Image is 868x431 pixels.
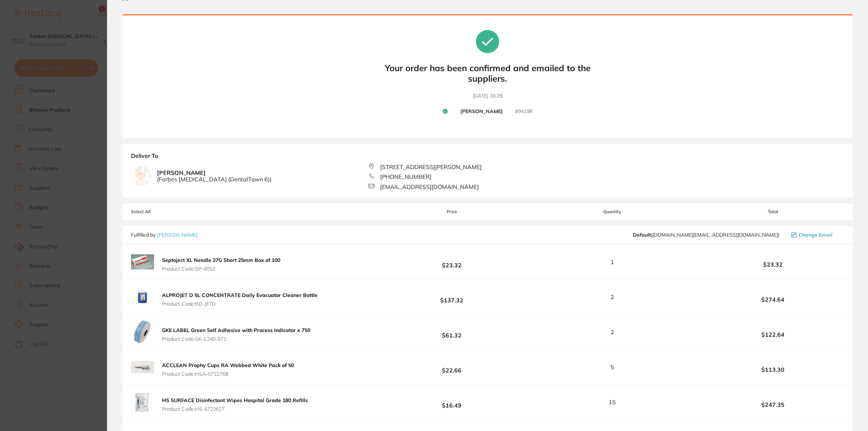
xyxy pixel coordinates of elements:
button: GKE LABEL Green Self Adhesive with Process Indicator x 750 Product Code:GK-L240-571 [160,327,312,342]
img: bTYyZGk5Zw [131,250,154,273]
b: $22.66 [380,361,523,374]
span: Quantity [523,209,702,214]
span: [PHONE_NUMBER] [380,173,431,180]
button: ACCLEAN Prophy Cups RA Webbed White Pack of 50 Product Code:HSA-5722768 [160,362,296,377]
b: $137.32 [380,290,523,304]
span: 2 [610,329,614,335]
b: Default [633,232,651,238]
img: aTV2cGJubA [131,320,154,344]
span: Select All [131,209,203,214]
p: Fulfilled by [131,232,197,238]
span: Product Code: SP-4052 [162,266,280,272]
span: ( Forbes [MEDICAL_DATA] (DentalTown 6) ) [157,176,272,182]
img: empty.jpg [131,166,151,186]
img: MjhzaTBsOA [131,391,154,414]
b: $16.49 [380,396,523,409]
b: $61.32 [380,326,523,339]
span: [EMAIL_ADDRESS][DOMAIN_NAME] [380,184,479,190]
span: Total [702,209,844,214]
b: $247.35 [702,401,844,408]
b: [PERSON_NAME] [157,169,272,183]
b: $122.64 [702,331,844,338]
img: aXZuMXZ2Yg [131,355,154,379]
b: HS SURFACE Disinfectant Wipes Hospital Grade 180 Refills [162,397,308,404]
button: ALPROJET D 5L CONCENTRATE Daily Evacuator Cleaner Bottle Product Code:RD-JETD [160,292,320,307]
b: $23.32 [702,261,844,268]
button: Septoject XL Needle 27G Short 25mm Box of 100 Product Code:SP-4052 [160,257,282,272]
span: Price [380,209,523,214]
span: Product Code: HS-5722627 [162,406,308,412]
span: Product Code: GK-L240-571 [162,336,310,342]
span: 1 [610,259,614,265]
b: GKE LABEL Green Self Adhesive with Process Indicator x 750 [162,327,310,333]
b: ACCLEAN Prophy Cups RA Webbed White Pack of 50 [162,362,294,368]
span: 15 [609,399,616,405]
span: Product Code: RD-JETD [162,301,318,307]
b: [PERSON_NAME] [460,108,503,115]
span: 5 [610,364,614,370]
button: Change Email [789,232,844,238]
time: [DATE] 16:29 [473,92,502,100]
b: $23.32 [380,255,523,269]
b: ALPROJET D 5L CONCENTRATE Daily Evacuator Cleaner Bottle [162,292,318,298]
b: $113.30 [702,366,844,373]
b: $274.64 [702,296,844,303]
img: YzA2dDlwZA [131,285,154,309]
button: HS SURFACE Disinfectant Wipes Hospital Grade 180 Refills Product Code:HS-5722627 [160,397,310,412]
a: [PERSON_NAME] [157,232,197,238]
span: Change Email [799,232,833,238]
b: Deliver To [131,152,844,163]
small: # 94198 [515,108,532,115]
span: Product Code: HSA-5722768 [162,371,294,377]
span: customer.care@henryschein.com.au [633,232,779,238]
b: Septoject XL Needle 27G Short 25mm Box of 100 [162,257,280,263]
span: [STREET_ADDRESS][PERSON_NAME] [380,164,482,170]
b: Your order has been confirmed and emailed to the suppliers. [379,63,596,84]
span: 2 [610,294,614,300]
